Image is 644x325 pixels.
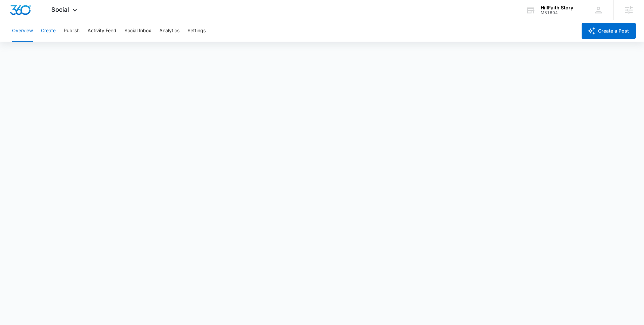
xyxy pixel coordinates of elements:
button: Publish [64,20,79,42]
button: Create a Post [582,23,636,39]
button: Social Inbox [124,20,151,42]
button: Activity Feed [88,20,116,42]
button: Settings [187,20,206,42]
button: Analytics [159,20,179,42]
div: account id [541,10,573,15]
button: Create [41,20,56,42]
span: Social [51,6,69,13]
button: Overview [12,20,33,42]
div: account name [541,5,573,10]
